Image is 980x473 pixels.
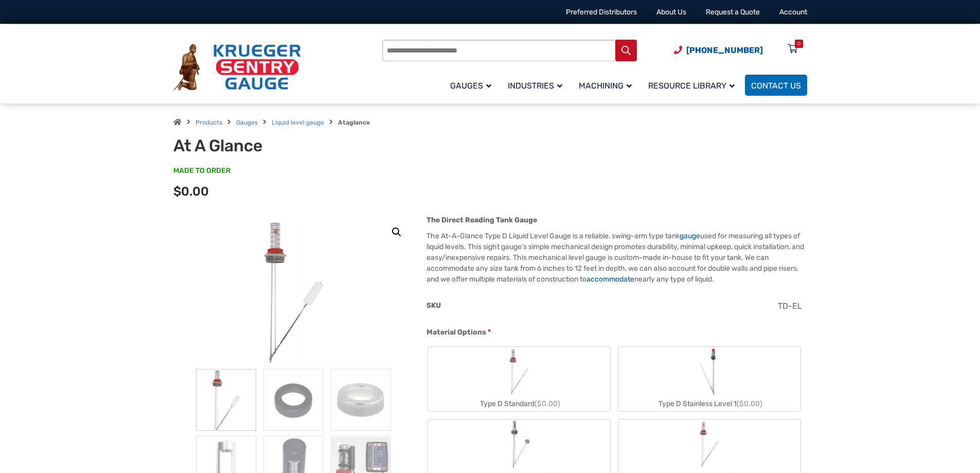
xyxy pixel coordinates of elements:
a: About Us [656,8,686,16]
a: Resource Library [642,73,745,97]
span: Material Options [426,328,486,337]
a: Machining [573,73,642,97]
span: [PHONE_NUMBER] [686,45,763,55]
a: gauge [680,232,700,240]
a: Liquid level gauge [272,119,324,126]
a: Phone Number (920) 434-8860 [674,44,763,57]
span: ($0.00) [737,399,762,408]
p: The At-A-Glance Type D Liquid Level Gauge is a reliable, swing-arm type tank used for measuring a... [426,231,807,285]
strong: Ataglance [338,119,370,126]
a: View full-screen image gallery [387,223,406,241]
span: Contact Us [751,81,801,91]
span: $0.00 [173,184,209,199]
label: Type D Standard [428,347,610,411]
span: MADE TO ORDER [173,166,230,176]
a: Products [195,119,222,126]
span: SKU [426,301,441,310]
a: Contact Us [745,75,807,96]
abbr: required [488,327,491,338]
img: At A Glance - Image 3 [331,369,391,431]
h1: At A Glance [173,136,427,155]
span: Industries [508,81,562,91]
div: Type D Standard [428,396,610,411]
a: Gauges [444,73,502,97]
span: Resource Library [648,81,735,91]
img: At A Glance [232,215,355,369]
img: At A Glance - Image 2 [263,369,324,431]
a: accommodate [586,275,634,284]
img: Krueger Sentry Gauge [173,44,301,91]
div: 0 [797,40,800,48]
img: Chemical Sight Gauge [696,347,723,396]
div: Type D Stainless Level 1 [618,396,800,411]
a: Request a Quote [706,8,760,16]
span: ($0.00) [534,399,560,408]
span: Machining [579,81,632,91]
span: TD-EL [778,301,802,311]
a: Industries [502,73,573,97]
a: Account [779,8,807,16]
a: Preferred Distributors [566,8,637,16]
img: At A Glance [196,369,256,431]
span: Gauges [450,81,491,91]
a: Gauges [236,119,258,126]
strong: The Direct Reading Tank Gauge [426,216,537,224]
label: Type D Stainless Level 1 [618,347,800,411]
